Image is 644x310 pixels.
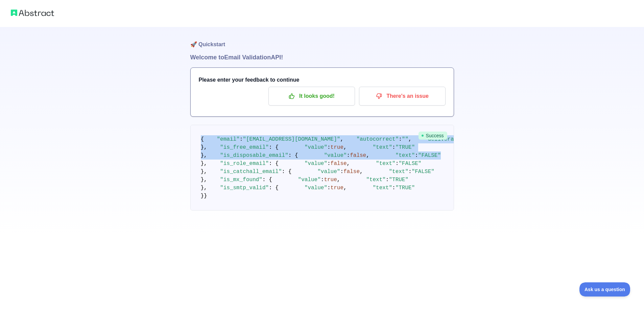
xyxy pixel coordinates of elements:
span: : [327,185,331,191]
span: "text" [373,185,392,191]
span: : { [282,169,292,175]
span: true [331,185,343,191]
span: , [408,136,412,142]
h1: 🚀 Quickstart [190,27,454,53]
span: "value" [324,152,347,159]
span: , [360,169,363,175]
span: Success [419,132,447,140]
span: { [201,136,204,142]
span: : { [288,152,298,159]
button: There's an issue [359,87,446,106]
span: : { [262,177,272,183]
span: "deliverability" [425,136,477,142]
span: "FALSE" [418,152,441,159]
span: "is_disposable_email" [220,152,288,159]
span: "autocorrect" [356,136,399,142]
p: There's an issue [364,90,440,102]
span: "is_free_email" [220,144,269,150]
h1: Welcome to Email Validation API! [190,53,454,62]
span: "text" [396,152,415,159]
span: "is_mx_found" [220,177,262,183]
span: "text" [366,177,386,183]
span: : { [269,161,279,167]
span: "FALSE" [399,161,421,167]
span: "text" [373,144,392,150]
button: It looks good! [268,87,355,106]
span: "[EMAIL_ADDRESS][DOMAIN_NAME]" [243,136,340,142]
span: "is_role_email" [220,161,269,167]
span: , [337,177,340,183]
span: : [392,144,396,150]
span: "value" [305,144,327,150]
span: , [343,144,347,150]
p: It looks good! [273,90,350,102]
span: : [321,177,324,183]
h3: Please enter your feedback to continue [199,76,446,84]
span: : { [269,185,279,191]
span: "is_smtp_valid" [220,185,269,191]
span: false [343,169,360,175]
span: true [331,144,343,150]
span: "value" [305,185,327,191]
iframe: Toggle Customer Support [579,282,630,297]
span: : { [269,144,279,150]
span: : [415,152,418,159]
span: "TRUE" [389,177,408,183]
span: false [350,152,366,159]
span: , [366,152,369,159]
span: "TRUE" [396,185,415,191]
span: "email" [217,136,240,142]
span: : [396,161,399,167]
span: : [386,177,389,183]
span: : [340,169,343,175]
span: , [343,185,347,191]
img: Abstract logo [11,8,54,18]
span: , [340,136,343,142]
span: "FALSE" [412,169,434,175]
span: "value" [298,177,321,183]
span: true [324,177,337,183]
span: : [240,136,243,142]
span: "value" [305,161,327,167]
span: "text" [376,161,396,167]
span: "TRUE" [396,144,415,150]
span: "is_catchall_email" [220,169,282,175]
span: : [327,144,331,150]
span: , [347,161,350,167]
span: false [331,161,347,167]
span: "value" [317,169,340,175]
span: "text" [389,169,408,175]
span: "" [402,136,408,142]
span: : [392,185,396,191]
span: : [347,152,350,159]
span: : [399,136,402,142]
span: : [327,161,331,167]
span: : [408,169,412,175]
